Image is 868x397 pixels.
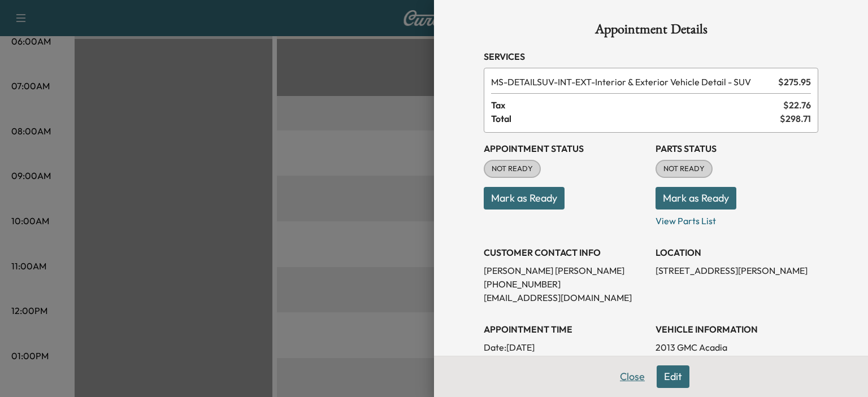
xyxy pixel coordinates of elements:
[484,277,646,291] p: [PHONE_NUMBER]
[484,23,818,41] h1: Appointment Details
[552,354,632,368] span: 8:00 AM - 12:00 PM
[484,187,565,210] button: Mark as Ready
[656,142,818,155] h3: Parts Status
[783,98,811,112] span: $ 22.76
[656,187,736,210] button: Mark as Ready
[657,163,711,174] span: NOT READY
[491,75,774,89] span: Interior & Exterior Vehicle Detail - SUV
[613,365,652,388] button: Close
[656,210,818,228] p: View Parts List
[656,322,818,336] h3: VEHICLE INFORMATION
[484,322,646,336] h3: APPOINTMENT TIME
[657,365,689,388] button: Edit
[485,163,540,174] span: NOT READY
[656,354,818,368] p: [US_VEHICLE_IDENTIFICATION_NUMBER]
[484,246,646,259] h3: CUSTOMER CONTACT INFO
[656,264,818,277] p: [STREET_ADDRESS][PERSON_NAME]
[484,142,646,155] h3: Appointment Status
[484,291,646,304] p: [EMAIL_ADDRESS][DOMAIN_NAME]
[656,341,818,354] p: 2013 GMC Acadia
[484,50,818,63] h3: Services
[484,264,646,277] p: [PERSON_NAME] [PERSON_NAME]
[778,75,811,89] span: $ 275.95
[491,112,780,125] span: Total
[780,112,811,125] span: $ 298.71
[656,246,818,259] h3: LOCATION
[484,354,646,368] p: Arrival Window:
[484,341,646,354] p: Date: [DATE]
[491,98,783,112] span: Tax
